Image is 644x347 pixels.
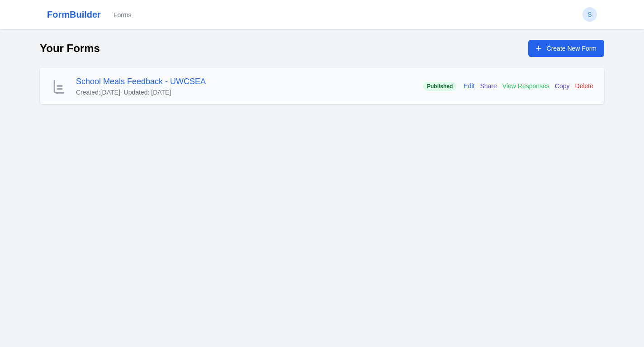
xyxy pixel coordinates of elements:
[582,7,597,22] button: S
[464,81,474,90] a: Edit
[480,81,497,90] a: Share
[528,40,604,57] a: Create New Form
[555,81,570,90] button: Copy
[47,8,101,21] a: FormBuilder
[40,41,100,56] h1: Your Forms
[76,88,206,97] div: Created: [DATE] · Updated: [DATE]
[76,77,206,86] a: School Meals Feedback - UWCSEA
[423,82,456,91] span: Published
[575,81,593,90] button: Delete
[502,81,549,90] a: View Responses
